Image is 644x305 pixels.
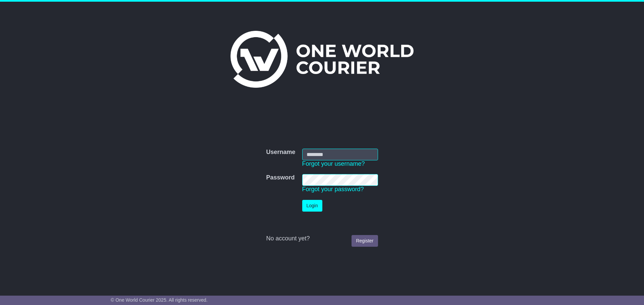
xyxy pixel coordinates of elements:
a: Forgot your username? [302,160,365,167]
a: Register [352,235,378,247]
label: Password [266,174,294,181]
span: © One World Courier 2025. All rights reserved. [111,297,208,303]
img: One World [230,31,414,88]
div: No account yet? [266,235,378,242]
button: Login [302,200,322,212]
a: Forgot your password? [302,186,364,193]
label: Username [266,149,295,156]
